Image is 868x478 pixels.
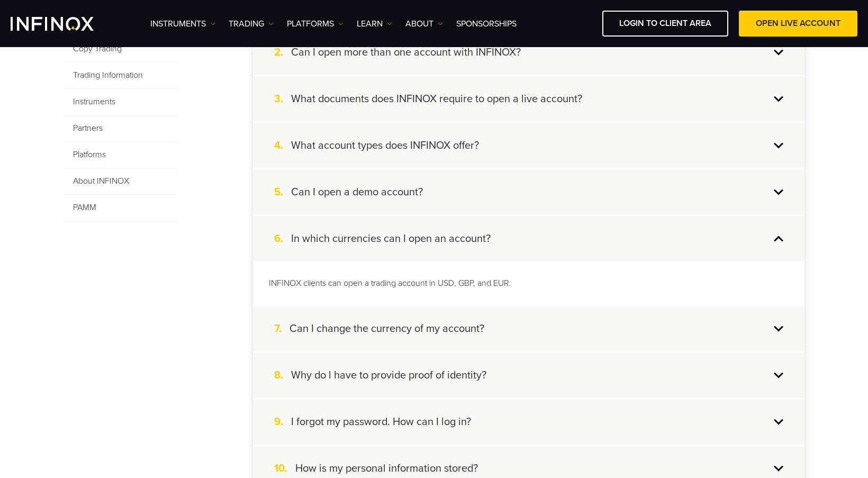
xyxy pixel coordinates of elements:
span: Instruments [64,89,177,115]
span: Platforms [64,142,177,168]
span: Trading Information [64,62,177,89]
a: TRADING [229,17,274,30]
h4: Can I open more than one account with INFINOX? [291,46,521,59]
span: 3. [274,92,291,106]
a: Instruments [150,17,215,30]
span: About INFINOX [64,168,177,195]
h4: Why do l have to provide proof of identity? [291,368,486,382]
a: SPONSORSHIPS [456,17,517,30]
span: 4. [274,139,291,152]
h4: What account types does INFINOX offer? [291,139,479,152]
h4: Can I change the currency of my account? [290,322,484,336]
h4: I forgot my password. How can I log in? [291,415,471,429]
h4: Can I open a demo account? [291,185,423,199]
span: 6. [274,232,291,246]
a: INFINOX Logo [11,17,119,31]
span: PAMM [64,195,177,221]
p: INFINOX clients can open a trading account in USD, GBP, and EUR. [269,277,789,290]
span: 7. [274,322,290,336]
h4: How is my personal information stored? [295,462,478,475]
h4: In which currencies can I open an account? [291,232,491,246]
span: Copy Trading [64,36,177,62]
span: 2. [274,46,291,59]
span: 5. [274,185,291,199]
h4: What documents does INFINOX require to open a live account? [291,92,582,106]
span: 10. [274,462,295,475]
span: Partners [64,115,177,142]
span: 8. [274,368,291,382]
span: 9. [274,415,291,429]
a: PLATFORMS [287,17,343,30]
a: Learn [357,17,392,30]
a: LOGIN TO CLIENT AREA [602,11,728,37]
a: ABOUT [405,17,443,30]
a: OPEN LIVE ACCOUNT [739,11,857,37]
